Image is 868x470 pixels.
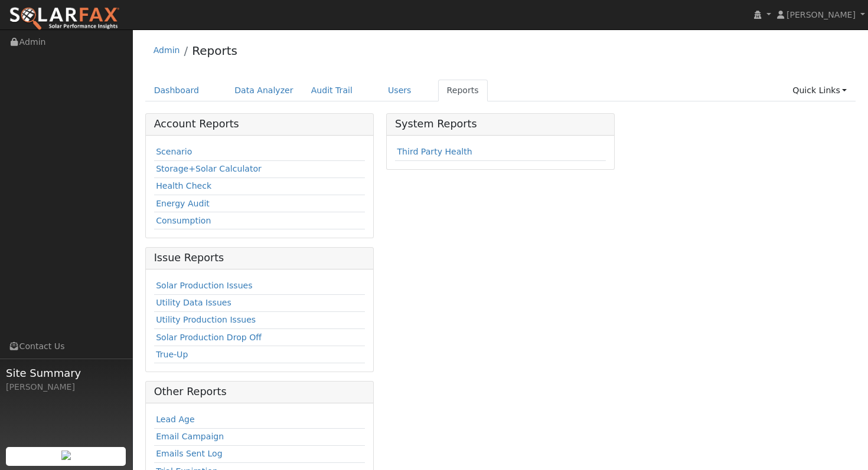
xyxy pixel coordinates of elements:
[156,147,192,156] a: Scenario
[226,80,302,101] a: Data Analyzer
[156,164,262,173] a: Storage+Solar Calculator
[156,199,210,208] a: Energy Audit
[156,449,223,458] a: Emails Sent Log
[156,350,188,359] a: True-Up
[154,118,365,130] h5: Account Reports
[154,386,365,398] h5: Other Reports
[156,333,262,342] a: Solar Production Drop Off
[61,451,71,460] img: retrieve
[397,147,472,156] a: Third Party Health
[192,44,237,58] a: Reports
[156,315,256,324] a: Utility Production Issues
[154,45,180,55] a: Admin
[302,80,361,101] a: Audit Trail
[784,80,856,101] a: Quick Links
[787,10,856,19] span: [PERSON_NAME]
[156,432,224,441] a: Email Campaign
[156,415,195,424] a: Lead Age
[6,381,126,393] div: [PERSON_NAME]
[395,118,606,130] h5: System Reports
[156,181,211,190] a: Health Check
[379,80,420,101] a: Users
[6,365,126,381] span: Site Summary
[154,252,365,264] h5: Issue Reports
[9,6,120,31] img: SolarFax
[156,281,252,290] a: Solar Production Issues
[156,216,211,225] a: Consumption
[438,80,488,101] a: Reports
[156,298,231,307] a: Utility Data Issues
[145,80,208,101] a: Dashboard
